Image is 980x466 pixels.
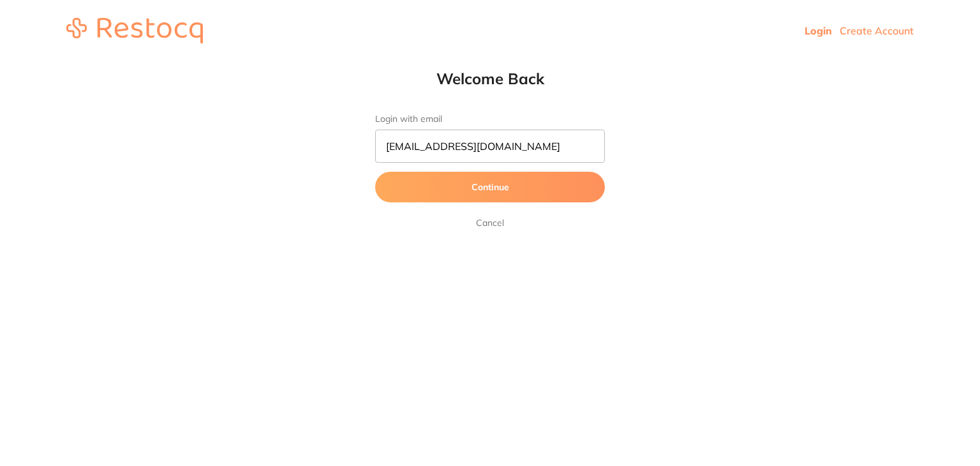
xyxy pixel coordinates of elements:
[840,24,914,37] a: Create Account
[375,114,605,124] label: Login with email
[473,215,507,230] a: Cancel
[350,69,630,88] h1: Welcome Back
[805,24,832,37] a: Login
[375,172,605,202] button: Continue
[66,18,203,43] img: restocq_logo.svg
